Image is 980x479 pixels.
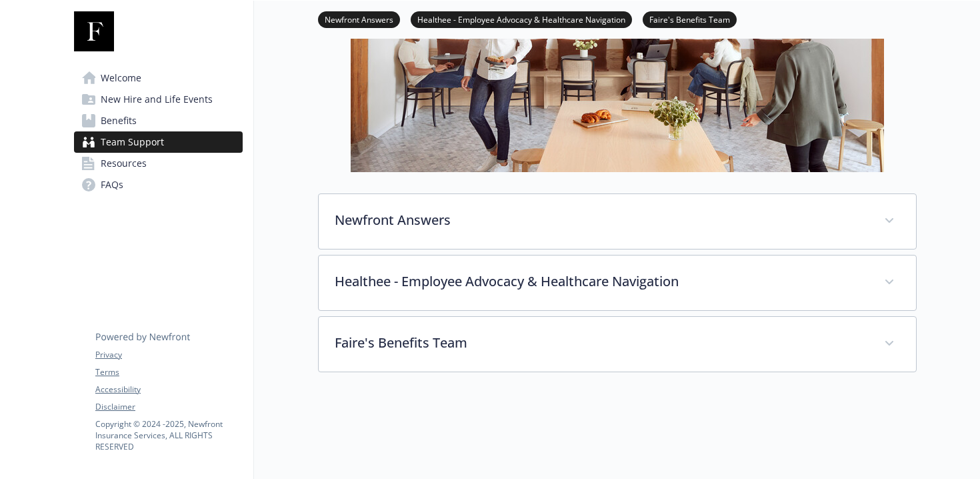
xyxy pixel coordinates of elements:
a: Disclaimer [95,401,242,413]
div: Newfront Answers [319,194,916,249]
p: Newfront Answers [335,210,868,230]
p: Faire's Benefits Team [335,333,868,353]
div: Healthee - Employee Advocacy & Healthcare Navigation [319,256,916,310]
span: New Hire and Life Events [101,89,213,110]
span: FAQs [101,174,123,195]
a: Terms [95,366,242,378]
a: Resources [74,153,243,174]
p: Copyright © 2024 - 2025 , Newfront Insurance Services, ALL RIGHTS RESERVED [95,418,242,452]
a: Faire's Benefits Team [643,13,737,25]
a: Benefits [74,110,243,131]
a: Team Support [74,131,243,153]
a: Newfront Answers [318,13,400,25]
div: Faire's Benefits Team [319,317,916,372]
a: Welcome [74,67,243,89]
span: Benefits [101,110,137,131]
span: Team Support [101,131,164,153]
a: Healthee - Employee Advocacy & Healthcare Navigation [411,13,632,25]
a: FAQs [74,174,243,195]
a: New Hire and Life Events [74,89,243,110]
p: Healthee - Employee Advocacy & Healthcare Navigation [335,272,868,292]
span: Welcome [101,67,141,89]
span: Resources [101,153,147,174]
a: Privacy [95,349,242,361]
a: Accessibility [95,384,242,396]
